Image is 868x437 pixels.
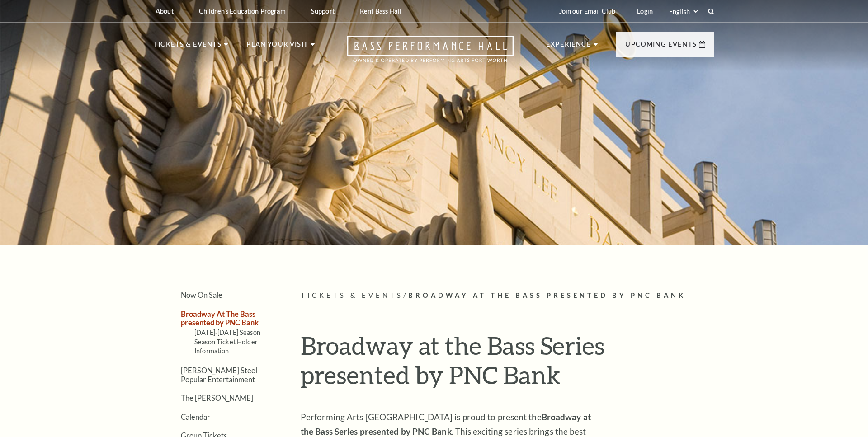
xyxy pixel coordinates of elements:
span: Broadway At The Bass presented by PNC Bank [408,291,686,299]
a: [DATE]-[DATE] Season [194,329,260,336]
a: Calendar [181,413,210,421]
select: Select: [667,7,699,16]
h1: Broadway at the Bass Series presented by PNC Bank [301,331,714,397]
p: Children's Education Program [199,7,286,15]
span: Tickets & Events [301,291,403,299]
p: Plan Your Visit [246,39,308,55]
a: Season Ticket Holder Information [194,338,258,355]
p: Upcoming Events [625,39,697,55]
a: Broadway At The Bass presented by PNC Bank [181,310,259,327]
p: Support [311,7,335,15]
strong: Broadway at the Bass Series presented by PNC Bank [301,412,591,437]
a: The [PERSON_NAME] [181,394,253,402]
p: Experience [546,39,591,55]
a: Now On Sale [181,291,222,299]
p: Tickets & Events [154,39,222,55]
p: / [301,290,714,301]
p: Rent Bass Hall [360,7,401,15]
p: About [156,7,174,15]
a: [PERSON_NAME] Steel Popular Entertainment [181,366,257,383]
